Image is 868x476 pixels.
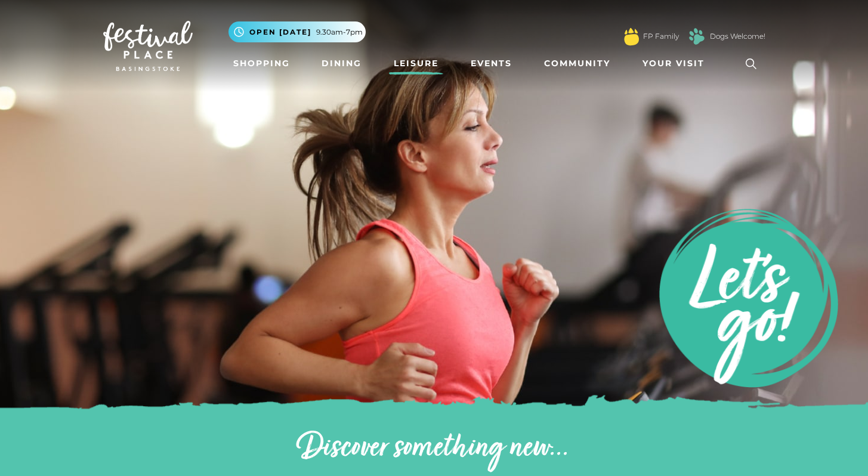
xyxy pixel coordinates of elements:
[389,52,443,75] a: Leisure
[466,52,517,75] a: Events
[642,57,705,70] span: Your Visit
[228,52,295,75] a: Shopping
[317,52,366,75] a: Dining
[228,21,366,42] button: Open [DATE] 9.30am-7pm
[249,27,311,38] span: Open [DATE]
[103,21,193,71] img: Festival Place Logo
[316,27,363,38] span: 9.30am-7pm
[539,52,615,75] a: Community
[103,429,765,468] h2: Discover something new...
[710,31,765,42] a: Dogs Welcome!
[643,31,679,42] a: FP Family
[638,52,715,75] a: Your Visit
